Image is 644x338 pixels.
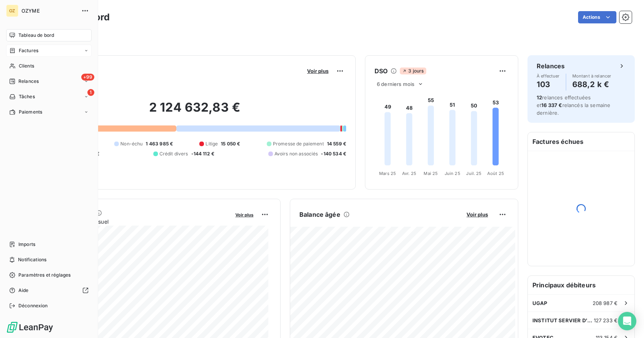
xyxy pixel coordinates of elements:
[19,93,35,100] span: Tâches
[532,300,547,306] span: UGAP
[120,140,143,147] span: Non-échu
[6,238,92,251] a: Imports
[18,256,46,263] span: Notifications
[618,312,636,330] div: Open Intercom Messenger
[572,74,611,78] span: Montant à relancer
[424,171,438,176] tspan: Mai 25
[402,171,416,176] tspan: Avr. 25
[43,100,346,123] h2: 2 124 632,83 €
[467,211,488,218] span: Voir plus
[18,272,71,279] span: Paramètres et réglages
[541,102,562,108] span: 16 337 €
[379,171,396,176] tspan: Mars 25
[6,106,92,118] a: Paiements
[537,94,542,101] span: 12
[18,32,54,39] span: Tableau de bord
[19,109,42,115] span: Paiements
[146,140,173,147] span: 1 463 985 €
[233,211,256,218] button: Voir plus
[43,218,230,226] span: Chiffre d'affaires mensuel
[274,150,318,157] span: Avoirs non associés
[6,269,92,281] a: Paramètres et réglages
[464,211,490,218] button: Voir plus
[81,74,94,81] span: +99
[6,45,92,57] a: Factures
[6,91,92,103] a: 1Tâches
[87,89,94,96] span: 1
[273,140,324,147] span: Promesse de paiement
[321,150,346,157] span: -140 534 €
[191,150,215,157] span: -144 112 €
[528,276,634,294] h6: Principaux débiteurs
[593,300,618,306] span: 208 987 €
[532,317,594,323] span: INSTITUT SERVIER D'INNOVATION THERAPEUTIQUE
[18,78,39,85] span: Relances
[6,60,92,72] a: Clients
[537,61,565,71] h6: Relances
[299,210,340,219] h6: Balance âgée
[6,75,92,87] a: +99Relances
[18,302,48,309] span: Déconnexion
[18,287,29,294] span: Aide
[6,321,54,333] img: Logo LeanPay
[466,171,481,176] tspan: Juil. 25
[400,68,426,74] span: 3 jours
[159,150,188,157] span: Crédit divers
[537,74,560,78] span: À effectuer
[19,47,38,54] span: Factures
[6,5,18,17] div: OZ
[205,140,218,147] span: Litige
[307,68,329,74] span: Voir plus
[235,212,253,218] span: Voir plus
[6,284,92,297] a: Aide
[578,11,616,23] button: Actions
[572,78,611,91] h4: 688,2 k €
[305,68,331,74] button: Voir plus
[445,171,460,176] tspan: Juin 25
[19,63,34,69] span: Clients
[537,78,560,91] h4: 103
[18,241,35,248] span: Imports
[594,317,618,323] span: 127 233 €
[377,81,414,87] span: 6 derniers mois
[528,132,634,151] h6: Factures échues
[6,29,92,41] a: Tableau de bord
[21,8,77,14] span: OZYME
[375,66,388,76] h6: DSO
[327,140,346,147] span: 14 559 €
[221,140,240,147] span: 15 050 €
[487,171,504,176] tspan: Août 25
[537,94,610,116] span: relances effectuées et relancés la semaine dernière.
